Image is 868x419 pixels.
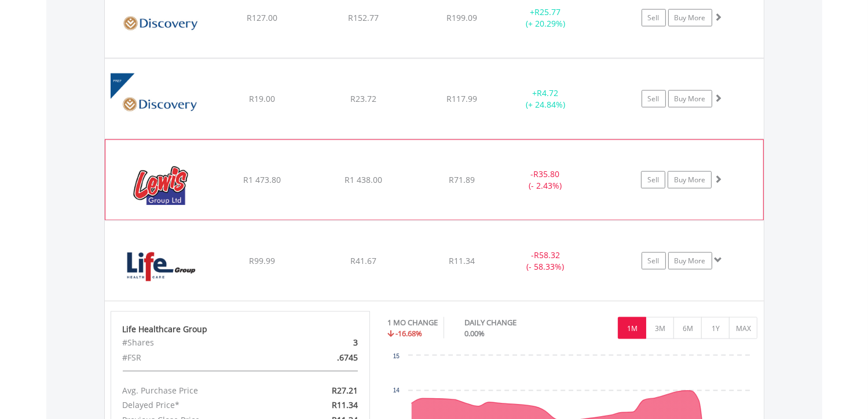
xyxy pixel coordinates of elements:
span: R1 438.00 [345,174,382,185]
button: 1M [618,317,646,339]
div: + (+ 24.84%) [502,87,589,111]
span: R41.67 [350,255,376,266]
a: Buy More [668,171,712,189]
a: Sell [641,171,665,189]
div: 3 [282,335,366,350]
span: R19.00 [249,93,275,104]
img: EQU.ZA.DSBP.png [111,73,210,136]
span: R27.21 [332,385,358,396]
a: Sell [642,9,666,27]
button: MAX [729,317,757,339]
span: R23.72 [350,93,376,104]
span: R199.09 [446,12,477,23]
span: R99.99 [249,255,275,266]
img: EQU.ZA.LHC.png [111,236,210,298]
div: #FSR [114,350,283,365]
div: - (- 2.43%) [501,168,588,192]
span: R25.77 [534,6,561,17]
button: 1Y [701,317,730,339]
span: R58.32 [534,249,560,260]
a: Buy More [668,252,712,270]
span: R11.34 [449,255,475,266]
div: 1 MO CHANGE [387,317,438,328]
span: R11.34 [332,400,358,411]
a: Buy More [668,90,712,108]
text: 14 [393,387,400,394]
div: Avg. Purchase Price [114,383,283,398]
span: R35.80 [533,168,559,179]
div: Delayed Price* [114,398,283,413]
span: R4.72 [537,87,558,98]
div: .6745 [282,350,366,365]
div: Life Healthcare Group [123,324,358,335]
a: Sell [642,252,666,270]
div: DAILY CHANGE [464,317,557,328]
span: -16.68% [395,328,422,339]
div: #Shares [114,335,283,350]
button: 3M [646,317,674,339]
span: R71.89 [449,174,475,185]
img: EQU.ZA.LEW.png [111,155,211,217]
button: 6M [673,317,702,339]
span: 0.00% [464,328,485,339]
a: Buy More [668,9,712,27]
div: - (- 58.33%) [502,249,589,273]
span: R1 473.80 [243,174,281,185]
a: Sell [642,90,666,108]
span: R117.99 [446,93,477,104]
div: + (+ 20.29%) [502,6,589,30]
span: R127.00 [247,12,277,23]
span: R152.77 [348,12,379,23]
text: 15 [393,353,400,359]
